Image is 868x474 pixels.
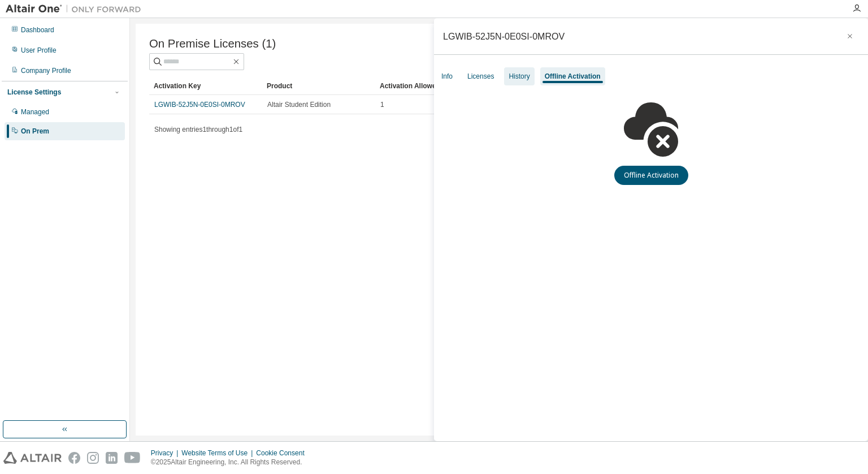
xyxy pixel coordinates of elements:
img: instagram.svg [87,452,99,464]
div: Cookie Consent [256,449,311,458]
div: Managed [21,107,49,117]
div: Website Terms of Use [181,449,256,458]
span: Altair Student Edition [267,100,331,109]
div: History [509,72,530,81]
img: Altair One [6,3,147,15]
a: LGWIB-52J5N-0E0SI-0MROV [154,101,245,109]
span: Showing entries 1 through 1 of 1 [154,126,242,133]
div: Offline Activation [545,72,601,81]
div: Company Profile [21,66,71,75]
img: linkedin.svg [106,452,118,464]
div: User Profile [21,46,57,55]
div: Activation Allowed [380,77,484,95]
img: altair_logo.svg [3,452,62,464]
div: LGWIB-52J5N-0E0SI-0MROV [443,32,565,41]
span: 1 [380,100,384,109]
img: facebook.svg [68,452,80,464]
div: License Settings [7,88,61,97]
span: On Premise Licenses (1) [149,37,276,50]
div: Product [267,77,371,95]
div: Info [441,72,453,81]
div: On Prem [21,127,49,136]
div: Dashboard [21,25,54,35]
div: Activation Key [154,77,258,95]
button: Offline Activation [614,166,688,185]
img: youtube.svg [124,452,141,464]
div: Licenses [467,72,494,81]
div: Privacy [151,449,181,458]
p: © 2025 Altair Engineering, Inc. All Rights Reserved. [151,458,311,467]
